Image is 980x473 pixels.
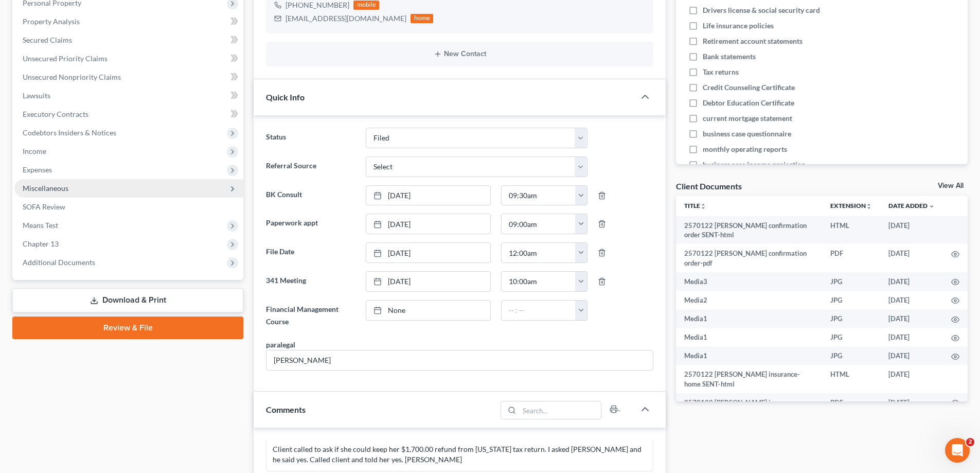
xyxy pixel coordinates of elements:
[822,244,880,272] td: PDF
[684,202,706,209] a: Titleunfold_more
[366,243,490,262] a: [DATE]
[23,165,52,174] span: Expenses
[23,221,58,230] span: Means Test
[23,73,121,81] span: Unsecured Nonpriority Claims
[274,50,645,58] button: New Contact
[880,328,943,346] td: [DATE]
[366,301,490,320] a: None
[880,393,943,422] td: [DATE]
[12,288,243,312] a: Download & Print
[822,272,880,291] td: JPG
[261,214,360,234] label: Paperwork appt
[880,291,943,309] td: [DATE]
[23,91,50,100] span: Lawsuits
[266,92,305,102] span: Quick Info
[12,317,243,339] a: Review & File
[929,203,935,209] i: expand_more
[520,401,601,419] input: Search...
[822,216,880,244] td: HTML
[703,129,791,139] span: business case questionnaire
[411,14,433,23] div: home
[703,113,792,124] span: current mortgage statement
[703,98,794,108] span: Debtor Education Certificate
[23,202,65,211] span: SOFA Review
[880,244,943,272] td: [DATE]
[703,144,787,154] span: monthly operating reports
[703,51,756,62] span: Bank statements
[23,128,116,137] span: Codebtors Insiders & Notices
[945,438,970,463] iframe: Intercom live chat
[286,13,406,24] div: [EMAIL_ADDRESS][DOMAIN_NAME]
[502,214,576,234] input: -- : --
[14,86,243,105] a: Lawsuits
[366,272,490,291] a: [DATE]
[23,239,59,248] span: Chapter 13
[23,110,88,118] span: Executory Contracts
[888,202,935,209] a: Date Added expand_more
[822,346,880,365] td: JPG
[880,365,943,393] td: [DATE]
[938,182,964,189] a: View All
[676,309,822,328] td: Media1
[266,405,306,414] span: Comments
[822,328,880,346] td: JPG
[676,291,822,309] td: Media2
[266,339,295,350] div: paralegal
[880,309,943,328] td: [DATE]
[880,346,943,365] td: [DATE]
[703,21,774,31] span: Life insurance policies
[261,300,360,331] label: Financial Management Course
[502,186,576,205] input: -- : --
[866,203,872,209] i: unfold_more
[830,202,872,209] a: Extensionunfold_more
[676,216,822,244] td: 2570122 [PERSON_NAME] confirmation order SENT-html
[880,272,943,291] td: [DATE]
[676,365,822,393] td: 2570122 [PERSON_NAME] insurance- home SENT-html
[14,49,243,68] a: Unsecured Priority Claims
[700,203,706,209] i: unfold_more
[676,393,822,422] td: 2570122 [PERSON_NAME] insurance- home-pdf
[366,214,490,234] a: [DATE]
[676,346,822,365] td: Media1
[676,181,742,191] div: Client Documents
[703,82,795,93] span: Credit Counseling Certificate
[502,272,576,291] input: -- : --
[23,147,46,155] span: Income
[676,328,822,346] td: Media1
[366,186,490,205] a: [DATE]
[822,291,880,309] td: JPG
[703,160,806,170] span: business case income projection
[676,244,822,272] td: 2570122 [PERSON_NAME] confirmation order-pdf
[502,301,576,320] input: -- : --
[822,393,880,422] td: PDF
[14,198,243,216] a: SOFA Review
[822,365,880,393] td: HTML
[502,243,576,262] input: -- : --
[703,5,820,15] span: Drivers license & social security card
[14,68,243,86] a: Unsecured Nonpriority Claims
[353,1,379,10] div: mobile
[23,54,108,63] span: Unsecured Priority Claims
[676,272,822,291] td: Media3
[14,12,243,31] a: Property Analysis
[822,309,880,328] td: JPG
[23,184,68,192] span: Miscellaneous
[23,36,72,44] span: Secured Claims
[703,36,803,46] span: Retirement account statements
[261,185,360,206] label: BK Consult
[23,17,80,26] span: Property Analysis
[23,258,95,267] span: Additional Documents
[14,105,243,124] a: Executory Contracts
[966,438,974,446] span: 2
[14,31,243,49] a: Secured Claims
[266,351,653,370] input: --
[261,242,360,263] label: File Date
[273,444,647,465] div: Client called to ask if she could keep her $1,700.00 refund from [US_STATE] tax return. I asked [...
[703,67,739,77] span: Tax returns
[880,216,943,244] td: [DATE]
[261,156,360,177] label: Referral Source
[261,271,360,292] label: 341 Meeting
[261,128,360,148] label: Status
